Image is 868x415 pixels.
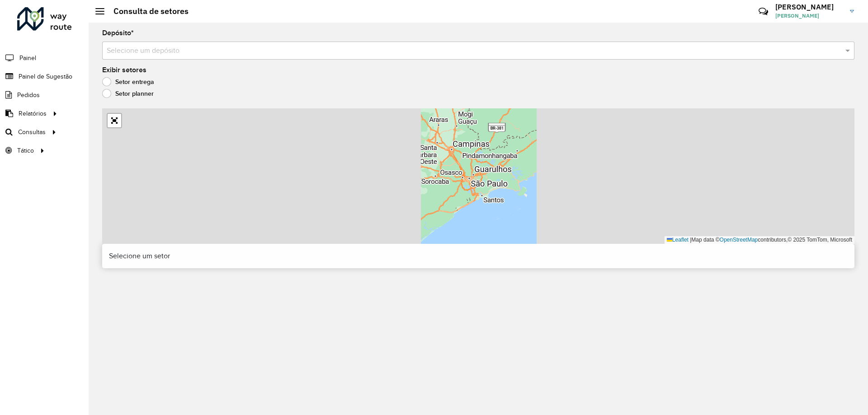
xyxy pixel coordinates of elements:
[17,90,40,100] span: Pedidos
[667,237,689,243] a: Leaflet
[102,65,146,75] label: Exibir setores
[102,244,854,268] div: Selecione um setor
[19,109,47,118] span: Relatórios
[17,146,34,155] span: Tático
[102,28,134,38] label: Depósito
[19,72,72,81] span: Painel de Sugestão
[18,127,46,137] span: Consultas
[775,3,843,11] h3: [PERSON_NAME]
[775,12,843,20] span: [PERSON_NAME]
[102,77,154,86] label: Setor entrega
[720,237,758,243] a: OpenStreetMap
[102,89,154,98] label: Setor planner
[108,114,121,127] a: Abrir mapa em tela cheia
[104,6,189,16] h2: Consulta de setores
[690,237,691,243] span: |
[19,53,36,63] span: Painel
[754,2,773,21] a: Contato Rápido
[665,236,854,244] div: Map data © contributors,© 2025 TomTom, Microsoft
